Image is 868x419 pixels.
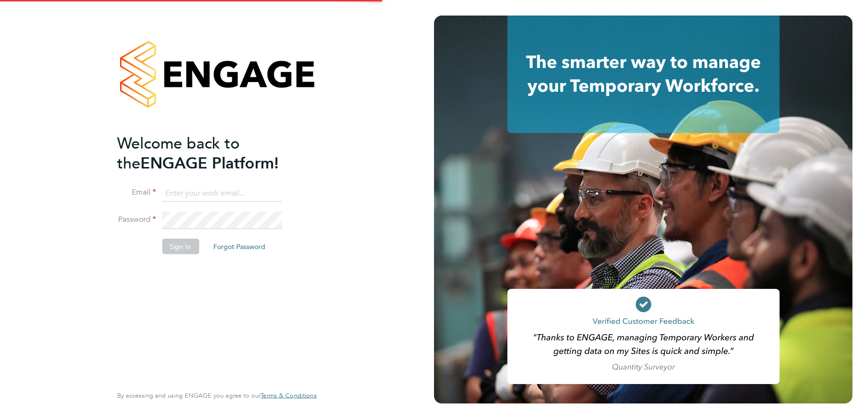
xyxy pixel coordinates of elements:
button: Forgot Password [206,239,273,254]
h2: ENGAGE Platform! [117,133,307,173]
label: Email [117,187,156,198]
span: Welcome back to the [117,134,240,172]
input: Enter your work email... [162,184,282,202]
button: Sign In [162,239,199,254]
span: By accessing and using ENGAGE you agree to our [117,391,316,400]
span: Terms & Conditions [260,391,316,400]
a: Terms & Conditions [260,392,316,400]
label: Password [117,215,156,225]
